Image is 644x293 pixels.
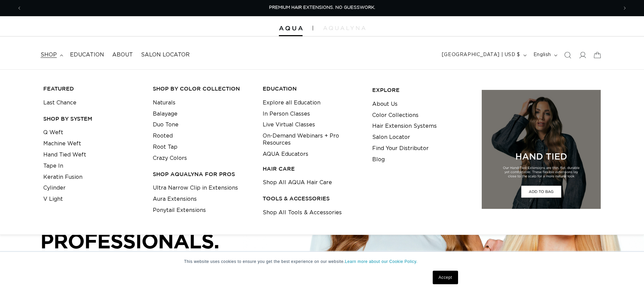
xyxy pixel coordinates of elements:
a: Cylinder [43,182,66,194]
a: Hair Extension Systems [372,121,437,132]
span: PREMIUM HAIR EXTENSIONS. NO GUESSWORK. [269,5,375,10]
a: Root Tap [153,142,177,153]
a: Learn more about our Cookie Policy. [345,259,418,264]
a: Duo Tone [153,119,178,130]
a: Balayage [153,108,177,120]
a: Find Your Distributor [372,143,429,154]
h3: TOOLS & ACCESSORIES [263,195,362,202]
a: Live Virtual Classes [263,119,315,130]
a: Tape In [43,161,63,172]
span: [GEOGRAPHIC_DATA] | USD $ [442,51,520,58]
h3: Shop by Color Collection [153,85,252,92]
a: In Person Classes [263,108,310,120]
h3: FEATURED [43,85,142,92]
img: aqualyna.com [323,26,365,30]
h3: HAIR CARE [263,165,362,172]
a: Crazy Colors [153,153,187,164]
a: AQUA Educators [263,149,308,160]
button: Next announcement [617,2,632,15]
a: Salon Locator [372,132,410,143]
a: Color Collections [372,110,419,121]
a: V Light [43,194,63,205]
a: Explore all Education [263,97,320,108]
a: Aura Extensions [153,194,197,205]
a: Rooted [153,130,173,142]
a: Ponytail Extensions [153,205,206,216]
a: Ultra Narrow Clip in Extensions [153,182,238,194]
a: Salon Locator [137,47,194,63]
a: Blog [372,154,385,165]
button: Previous announcement [12,2,27,15]
h3: EXPLORE [372,87,471,94]
h3: SHOP BY SYSTEM [43,115,142,122]
p: This website uses cookies to ensure you get the best experience on our website. [184,259,460,265]
summary: shop [37,47,66,63]
a: About [108,47,137,63]
h3: EDUCATION [263,85,362,92]
img: Aqua Hair Extensions [279,26,303,31]
span: Education [70,51,104,58]
a: Q Weft [43,127,63,138]
a: Machine Weft [43,138,81,149]
a: Shop All AQUA Hair Care [263,177,332,188]
a: Education [66,47,108,63]
span: shop [41,51,57,58]
a: Shop All Tools & Accessories [263,207,342,218]
span: Salon Locator [141,51,190,58]
a: Last Chance [43,97,76,108]
button: English [529,49,560,62]
span: About [112,51,133,58]
a: On-Demand Webinars + Pro Resources [263,130,362,149]
a: Keratin Fusion [43,172,82,183]
button: [GEOGRAPHIC_DATA] | USD $ [438,49,529,62]
a: Naturals [153,97,175,108]
summary: Search [560,48,575,63]
a: About Us [372,99,398,110]
a: Accept [433,271,458,284]
span: English [533,51,551,58]
h3: Shop AquaLyna for Pros [153,171,252,178]
a: Hand Tied Weft [43,149,86,161]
